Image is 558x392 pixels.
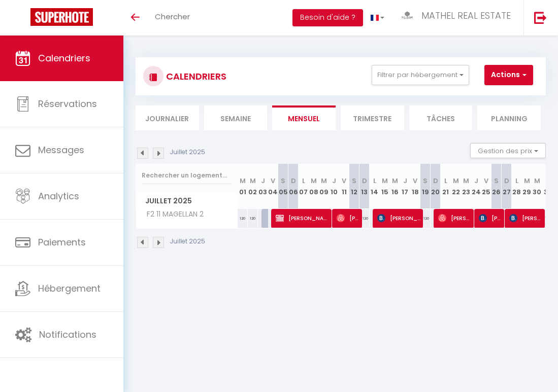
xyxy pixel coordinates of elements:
[359,209,370,228] div: 120
[299,164,309,209] th: 07
[413,176,417,186] abbr: V
[337,208,360,228] span: [PERSON_NAME]
[532,164,542,209] th: 30
[309,164,319,209] th: 08
[438,208,472,228] span: [PERSON_NAME]
[524,176,530,186] abbr: M
[319,164,329,209] th: 09
[204,105,268,130] li: Semaine
[474,176,478,186] abbr: J
[250,176,256,186] abbr: M
[136,105,199,130] li: Journalier
[380,164,390,209] th: 15
[403,176,407,186] abbr: J
[240,176,246,186] abbr: M
[453,176,459,186] abbr: M
[461,164,471,209] th: 23
[238,164,248,209] th: 01
[494,176,499,186] abbr: S
[441,164,451,209] th: 21
[238,209,248,228] div: 120
[373,176,376,186] abbr: L
[342,176,346,186] abbr: V
[479,208,503,228] span: [PERSON_NAME]
[392,176,398,186] abbr: M
[545,176,549,186] abbr: J
[38,97,97,110] span: Réservations
[370,164,380,209] th: 14
[515,176,518,186] abbr: L
[311,176,317,186] abbr: M
[420,164,431,209] th: 19
[522,164,532,209] th: 29
[248,209,258,228] div: 120
[341,105,404,130] li: Trimestre
[400,164,410,209] th: 17
[8,4,39,34] button: Ouvrir le widget de chat LiveChat
[484,176,488,186] abbr: V
[431,164,441,209] th: 20
[39,328,96,341] span: Notifications
[504,176,509,186] abbr: D
[272,105,336,130] li: Mensuel
[321,176,327,186] abbr: M
[451,164,461,209] th: 22
[261,176,265,186] abbr: J
[509,208,543,228] span: [PERSON_NAME]
[433,176,438,186] abbr: D
[170,237,205,246] p: Juillet 2025
[281,176,285,186] abbr: S
[339,164,349,209] th: 11
[512,164,522,209] th: 28
[444,176,447,186] abbr: L
[38,144,84,156] span: Messages
[481,164,491,209] th: 25
[390,164,400,209] th: 16
[410,164,420,209] th: 18
[38,282,101,295] span: Hébergement
[382,176,388,186] abbr: M
[359,164,370,209] th: 13
[291,176,296,186] abbr: D
[170,148,205,157] p: Juillet 2025
[38,236,86,248] span: Paiements
[278,164,288,209] th: 05
[302,176,305,186] abbr: L
[248,164,258,209] th: 02
[163,65,226,88] h3: CALENDRIERS
[352,176,356,186] abbr: S
[268,164,278,209] th: 04
[29,2,41,14] div: Notification de nouveau message
[155,11,190,22] span: Chercher
[332,176,336,186] abbr: J
[30,8,93,26] img: Super Booking
[329,164,339,209] th: 10
[542,164,552,209] th: 31
[271,176,275,186] abbr: V
[38,52,90,64] span: Calendriers
[138,209,206,220] span: F2 11 MAGELLAN 2
[463,176,469,186] abbr: M
[276,208,330,228] span: [PERSON_NAME]
[258,164,268,209] th: 03
[288,164,299,209] th: 06
[362,176,367,186] abbr: D
[409,105,473,130] li: Tâches
[502,164,512,209] th: 27
[420,209,431,228] div: 120
[136,194,237,208] span: Juillet 2025
[477,105,541,130] li: Planning
[349,164,359,209] th: 12
[471,164,481,209] th: 24
[421,9,511,22] span: MATHEL REAL ESTATE
[534,11,547,24] img: logout
[491,164,502,209] th: 26
[423,176,428,186] abbr: S
[400,9,415,22] img: ...
[377,208,421,228] span: [PERSON_NAME]
[372,65,469,85] button: Filtrer par hébergement
[38,190,79,202] span: Analytics
[470,143,546,158] button: Gestion des prix
[142,166,232,185] input: Rechercher un logement...
[292,9,363,26] button: Besoin d'aide ?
